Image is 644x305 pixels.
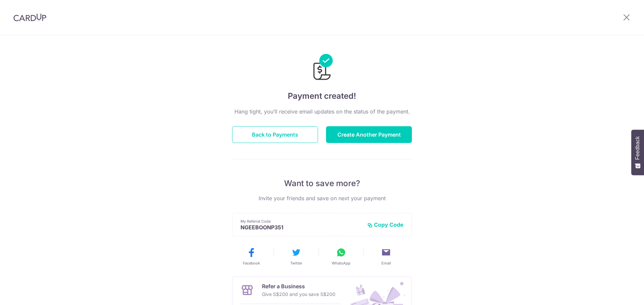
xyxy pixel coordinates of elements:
button: WhatsApp [321,247,361,266]
span: Email [381,260,391,266]
p: NGEEBOONP351 [240,224,362,231]
img: Payments [311,54,333,82]
p: Refer a Business [262,282,335,290]
p: Invite your friends and save on next your payment [232,194,412,202]
p: Hang tight, you’ll receive email updates on the status of the payment. [232,107,412,116]
button: Feedback - Show survey [631,130,644,175]
p: Want to save more? [232,178,412,189]
button: Email [366,247,406,266]
span: Facebook [243,260,260,266]
button: Twitter [276,247,316,266]
h4: Payment created! [232,90,412,102]
span: WhatsApp [332,260,351,266]
span: Twitter [290,260,302,266]
button: Copy Code [367,221,404,228]
span: Feedback [635,136,641,160]
iframe: Opens a widget where you can find more information [601,285,637,302]
img: CardUp [13,13,46,21]
button: Back to Payments [232,126,318,143]
p: My Referral Code [240,219,362,224]
p: Give S$200 and you save S$200 [262,290,335,298]
button: Facebook [231,247,271,266]
button: Create Another Payment [326,126,412,143]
